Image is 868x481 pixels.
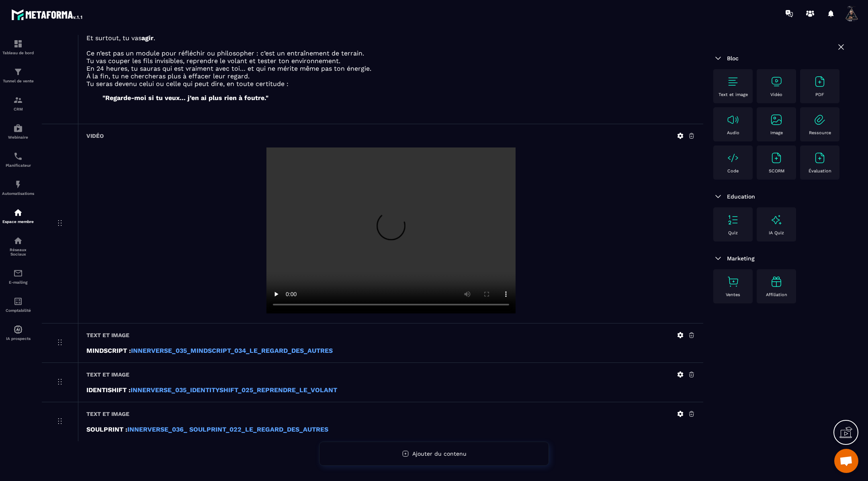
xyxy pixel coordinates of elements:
a: automationsautomationsEspace membre [2,202,34,230]
p: Tu vas couper les fils invisibles, reprendre le volant et tester ton environnement. [86,57,695,65]
h6: Text et image [86,411,129,417]
span: Marketing [727,255,755,262]
a: formationformationTableau de bord [2,33,34,61]
p: Ressource [809,130,831,135]
p: SCORM [769,168,784,174]
a: formationformationCRM [2,89,34,117]
img: arrow-down [713,53,723,63]
p: Affiliation [766,292,787,297]
img: text-image no-wra [770,113,783,126]
p: Quiz [728,230,738,235]
img: automations [13,123,23,133]
img: automations [13,208,23,217]
a: INNERVERSE_035_IDENTITYSHIFT_025_REPRENDRE_LE_VOLANT [131,386,337,394]
a: emailemailE-mailing [2,262,34,291]
a: social-networksocial-networkRéseaux Sociaux [2,230,34,262]
a: schedulerschedulerPlanificateur [2,145,34,174]
img: logo [11,7,84,22]
p: En 24 heures, tu sauras qui est vraiment avec toi… et qui ne mérite même pas ton énergie. [86,65,695,72]
p: Image [770,130,783,135]
span: Ajouter du contenu [412,450,467,457]
p: Audio [727,130,739,135]
p: Ventes [726,292,740,297]
p: Webinaire [2,135,34,139]
a: INNERVERSE_035_MINDSCRIPT_034_LE_REGARD_DES_AUTRES [131,347,333,354]
h6: Text et image [86,332,129,338]
strong: agir [141,34,154,42]
img: text-image no-wra [727,213,739,226]
h6: Vidéo [86,133,104,139]
strong: IDENTISHIFT : [86,386,131,394]
img: text-image no-wra [727,275,739,288]
img: formation [13,95,23,105]
img: text-image no-wra [813,75,826,88]
a: formationformationTunnel de vente [2,61,34,89]
p: Et surtout, tu vas . [86,34,695,42]
a: automationsautomationsWebinaire [2,117,34,145]
p: Tableau de bord [2,51,34,55]
img: text-image no-wra [770,75,783,88]
a: INNERVERSE_036_ SOULPRINT_022_LE_REGARD_DES_AUTRES [127,426,328,433]
img: text-image no-wra [727,113,739,126]
img: scheduler [13,151,23,161]
img: text-image [770,275,783,288]
a: accountantaccountantComptabilité [2,291,34,319]
img: email [13,268,23,278]
img: formation [13,39,23,49]
p: Réseaux Sociaux [2,248,34,256]
strong: SOULPRINT : [86,426,127,433]
a: Ouvrir le chat [834,449,858,473]
p: E-mailing [2,280,34,285]
img: automations [13,180,23,189]
a: automationsautomationsAutomatisations [2,174,34,202]
img: automations [13,325,23,334]
img: accountant [13,297,23,306]
img: formation [13,67,23,77]
p: IA prospects [2,336,34,341]
span: Education [727,193,755,200]
img: arrow-down [713,254,723,263]
img: arrow-down [713,192,723,201]
p: PDF [815,92,824,97]
img: social-network [13,236,23,246]
span: Bloc [727,55,739,61]
p: Espace membre [2,219,34,224]
p: Text et image [719,92,748,97]
p: Vidéo [770,92,782,97]
p: Ce n’est pas un module pour réfléchir ou philosopher : c’est un entraînement de terrain. [86,49,695,57]
h6: Text et image [86,371,129,378]
p: Code [727,168,739,174]
p: Comptabilité [2,308,34,313]
p: Tu seras devenu celui ou celle qui peut dire, en toute certitude : [86,80,695,88]
strong: MINDSCRIPT : [86,347,131,354]
p: À la fin, tu ne chercheras plus à effacer leur regard. [86,72,695,80]
img: text-image no-wra [727,151,739,164]
p: Automatisations [2,191,34,196]
img: text-image no-wra [727,75,739,88]
strong: "Regarde-moi si tu veux… j’en ai plus rien à foutre." [102,94,268,102]
p: CRM [2,107,34,111]
img: text-image [770,213,783,226]
p: IA Quiz [769,230,784,235]
p: Planificateur [2,163,34,168]
p: Évaluation [809,168,831,174]
img: text-image no-wra [813,151,826,164]
img: text-image no-wra [770,151,783,164]
p: Tunnel de vente [2,79,34,83]
img: text-image no-wra [813,113,826,126]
